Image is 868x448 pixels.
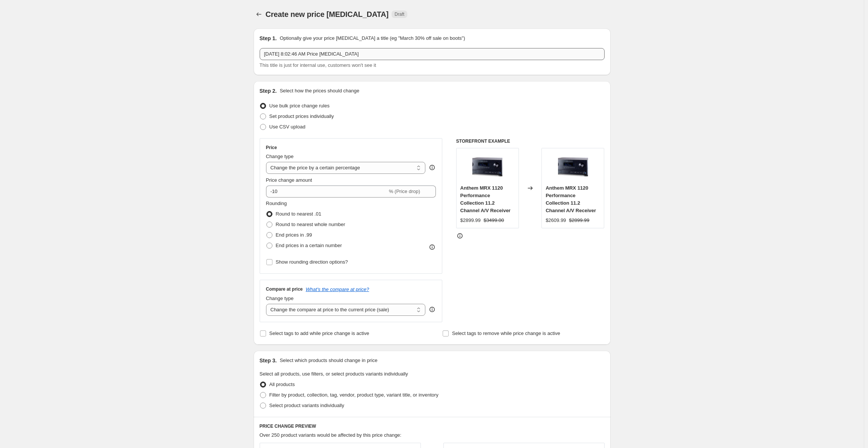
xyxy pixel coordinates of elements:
[269,382,295,387] span: All products
[452,330,560,336] span: Select tags to remove while price change is active
[389,189,420,194] span: % (Price drop)
[306,287,369,292] button: What's the compare at price?
[569,217,589,224] strike: $2899.99
[280,87,359,95] p: Select how the prices should change
[269,113,334,119] span: Set product prices individually
[266,177,312,183] span: Price change amount
[546,217,566,224] div: $2609.99
[269,124,305,130] span: Use CSV upload
[266,296,294,301] span: Change type
[269,103,330,109] span: Use bulk price change rules
[260,35,277,42] h2: Step 1.
[472,152,502,182] img: MRX1120_80x.jpg
[428,306,436,313] div: help
[460,217,481,224] div: $2899.99
[428,164,436,171] div: help
[558,152,588,182] img: MRX1120_80x.jpg
[260,423,605,429] h6: PRICE CHANGE PREVIEW
[276,222,345,227] span: Round to nearest whole number
[260,62,376,68] span: This title is just for internal use, customers won't see it
[269,403,344,408] span: Select product variants individually
[260,87,277,95] h2: Step 2.
[266,154,294,159] span: Change type
[266,201,287,206] span: Rounding
[276,259,348,265] span: Show rounding direction options?
[280,357,377,364] p: Select which products should change in price
[260,371,408,377] span: Select all products, use filters, or select products variants individually
[269,392,439,398] span: Filter by product, collection, tag, vendor, product type, variant title, or inventory
[276,243,342,248] span: End prices in a certain number
[269,330,369,336] span: Select tags to add while price change is active
[460,185,511,213] span: Anthem MRX 1120 Performance Collection 11.2 Channel A/V Receiver
[484,217,504,224] strike: $3499.00
[395,11,404,17] span: Draft
[266,10,389,18] span: Create new price [MEDICAL_DATA]
[276,211,321,217] span: Round to nearest .01
[276,232,312,238] span: End prices in .99
[546,185,596,213] span: Anthem MRX 1120 Performance Collection 11.2 Channel A/V Receiver
[260,357,277,364] h2: Step 3.
[254,9,264,20] button: Price change jobs
[266,186,387,198] input: -15
[260,48,605,60] input: 30% off holiday sale
[266,286,303,292] h3: Compare at price
[260,432,402,438] span: Over 250 product variants would be affected by this price change:
[266,145,277,151] h3: Price
[456,138,605,144] h6: STOREFRONT EXAMPLE
[280,35,465,42] p: Optionally give your price [MEDICAL_DATA] a title (eg "March 30% off sale on boots")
